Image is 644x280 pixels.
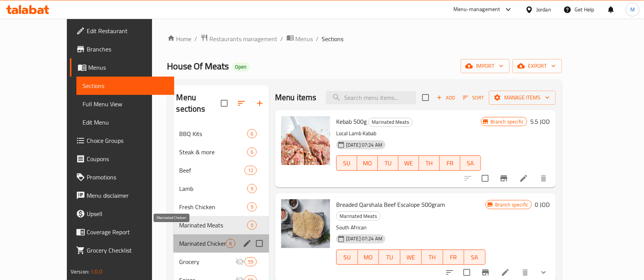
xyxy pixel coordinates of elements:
span: 6 [226,240,235,247]
span: FR [446,252,461,263]
button: TH [422,250,443,265]
button: Add [434,92,458,104]
span: [DATE] 07:24 AM [343,235,385,242]
button: SA [460,155,481,171]
p: South African [336,223,485,232]
button: Branch-specific-item [495,169,513,187]
div: Marinated Meats5 [173,216,269,234]
span: Full Menu View [83,99,168,109]
span: Upsell [87,209,168,218]
li: / [281,34,283,43]
span: Grocery [180,257,235,266]
span: Restaurants management [210,34,278,43]
a: Upsell [70,205,175,223]
span: Choice Groups [87,136,168,145]
div: Fresh Chicken9 [173,198,269,216]
h6: 0 JOD [535,199,550,210]
button: TH [419,155,440,171]
div: Jordan [536,5,551,14]
span: BBQ Kits [180,129,247,138]
div: items [247,221,257,230]
span: Sort sections [232,94,251,112]
button: SU [336,250,358,265]
span: SU [340,158,354,169]
span: TH [425,252,440,263]
span: import [467,61,503,71]
span: 1.0.0 [91,267,102,277]
span: Select section [417,90,434,106]
span: Kebab 500g [336,116,367,127]
span: 5 [248,222,256,229]
div: items [244,166,257,175]
button: import [461,59,510,73]
li: / [195,34,197,43]
span: Edit Menu [83,118,168,127]
svg: Inactive section [235,257,244,266]
span: Branches [87,45,168,54]
span: Manage items [495,93,550,102]
svg: Show Choices [539,268,548,277]
span: Coverage Report [87,227,168,237]
span: Branch specific [487,118,527,125]
span: Add item [434,92,458,104]
span: TU [381,158,395,169]
button: MO [358,250,379,265]
a: Sections [76,77,175,95]
button: FR [443,250,464,265]
div: Beef [180,166,244,175]
div: BBQ Kits6 [173,125,269,143]
button: Add section [251,94,269,112]
a: Edit Restaurant [70,22,175,40]
button: WE [400,250,422,265]
span: SA [463,158,478,169]
span: Coupons [87,154,168,163]
button: Manage items [489,91,556,105]
a: Coverage Report [70,223,175,241]
a: Choice Groups [70,131,175,150]
span: 9 [248,185,256,192]
span: WE [401,158,416,169]
div: items [247,202,257,211]
a: Full Menu View [76,95,175,113]
span: SA [467,252,482,263]
h2: Menu items [275,92,317,103]
span: Grocery Checklist [87,246,168,255]
span: Menu disclaimer [87,191,168,200]
span: SU [340,252,355,263]
a: Branches [70,40,175,58]
span: FR [443,158,457,169]
span: WE [403,252,419,263]
span: Sort items [458,92,489,104]
img: Kebab 500g [281,116,330,165]
nav: breadcrumb [167,34,562,44]
img: Breaded Qarshala Beef Escalope 500gram [281,199,330,248]
h2: Menu sections [176,92,221,115]
span: 12 [245,167,256,174]
a: Edit menu item [519,174,528,183]
button: SU [336,155,357,171]
button: delete [534,169,553,187]
span: Steak & more [180,147,247,157]
div: items [247,147,257,157]
button: MO [357,155,378,171]
button: TU [379,250,400,265]
span: export [519,61,556,71]
button: TU [378,155,398,171]
div: Marinated Meats [336,211,380,221]
span: Select all sections [216,95,232,111]
a: Menu disclaimer [70,186,175,205]
div: Steak & more6 [173,143,269,161]
div: items [244,257,257,266]
span: Menus [88,63,168,72]
div: items [247,129,257,138]
span: Sections [322,34,344,43]
li: / [316,34,319,43]
span: Sort [463,93,484,102]
span: Add [435,93,456,102]
div: Grocery59 [173,253,269,271]
span: 6 [248,130,256,138]
span: Select to update [477,170,493,186]
span: Marinated Meats [369,118,412,126]
span: House Of Meats [167,58,229,75]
